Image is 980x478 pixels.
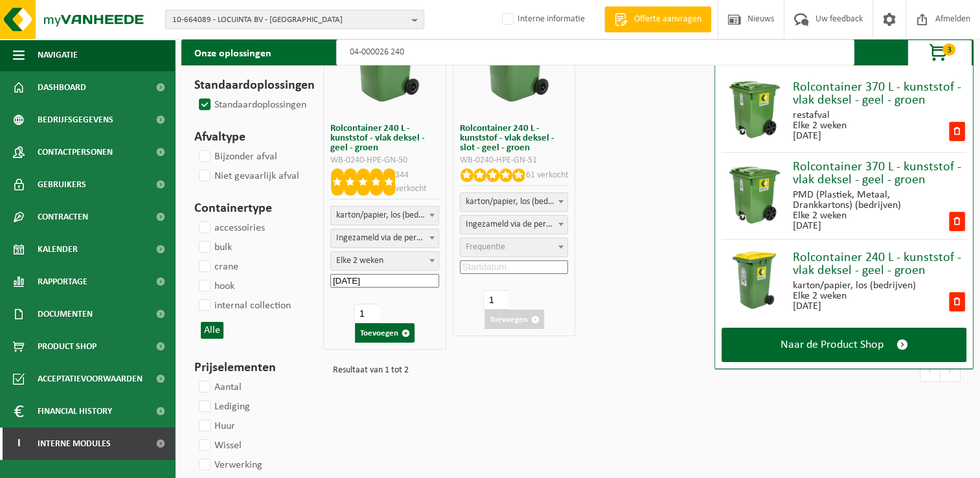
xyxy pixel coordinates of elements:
span: karton/papier, los (bedrijven) [330,206,439,225]
h3: Rolcontainer 240 L - kunststof - vlak deksel - slot - geel - groen [460,124,569,153]
span: Documenten [38,298,93,330]
span: Interne modules [38,427,111,460]
span: Kalender [38,233,78,266]
div: PMD (Plastiek, Metaal, Drankkartons) (bedrijven) [793,190,948,211]
span: Navigatie [38,39,78,71]
img: WB-0370-HPE-GN-50 [722,163,786,227]
div: Elke 2 weken [793,120,847,131]
span: Ingezameld via de perswagen (SP-M-000001) [330,229,439,248]
label: Interne informatie [499,10,585,29]
a: Offerte aanvragen [604,6,711,32]
label: Niet gevaarlijk afval [196,166,299,186]
div: WB-0240-HPE-GN-51 [460,156,569,165]
span: Offerte aanvragen [631,13,705,26]
label: Verwerking [196,455,262,475]
input: Startdatum [460,260,569,274]
div: [DATE] [793,301,916,312]
div: Rolcontainer 240 L - kunststof - vlak deksel - geel - groen [793,251,966,277]
img: WB-0240-HPE-GN-50 [722,247,786,312]
div: WB-0240-HPE-GN-50 [330,156,439,165]
span: Frequentie [466,242,505,252]
div: karton/papier, los (bedrijven) [793,280,916,291]
span: Product Shop [38,330,97,363]
span: Financial History [38,395,112,427]
input: 1 [483,290,508,310]
label: accessoiries [196,218,265,238]
label: hook [196,277,234,296]
img: WB-0370-HPE-GN-50 [722,77,786,142]
p: 344 verkocht [395,168,439,196]
span: Contactpersonen [38,136,113,168]
span: karton/papier, los (bedrijven) [460,192,569,212]
span: Ingezameld via de perswagen (SP-M-000001) [461,216,568,234]
div: Elke 2 weken [793,211,948,221]
label: Aantal [196,378,242,397]
button: 3 [907,40,972,65]
label: Standaardoplossingen [196,95,306,115]
span: Acceptatievoorwaarden [38,363,142,395]
span: Ingezameld via de perswagen (SP-M-000001) [331,229,439,247]
div: [DATE] [793,221,948,231]
span: Elke 2 weken [331,252,439,270]
h2: Onze oplossingen [181,40,284,65]
h3: Containertype [194,199,301,218]
span: Contracten [38,201,88,233]
input: Zoeken [336,40,854,65]
label: internal collection [196,296,291,315]
span: Rapportage [38,266,87,298]
span: Bedrijfsgegevens [38,104,113,136]
div: restafval [793,110,847,120]
p: 61 verkocht [525,168,568,182]
h3: Standaardoplossingen [194,76,301,95]
span: 3 [942,43,955,56]
label: Bijzonder afval [196,147,277,166]
label: bulk [196,238,232,257]
button: Alle [201,322,223,339]
label: Wissel [196,436,242,455]
button: Toevoegen [484,310,544,329]
div: Resultaat van 1 tot 2 [326,359,409,381]
span: Naar de Product Shop [781,338,883,352]
label: crane [196,257,238,277]
span: Elke 2 weken [330,251,439,271]
div: Elke 2 weken [793,291,916,301]
span: 10-664089 - LOCUINTA BV - [GEOGRAPHIC_DATA] [172,10,407,30]
span: karton/papier, los (bedrijven) [331,207,439,225]
button: 10-664089 - LOCUINTA BV - [GEOGRAPHIC_DATA] [165,10,424,29]
h3: Prijselementen [194,358,301,378]
label: Lediging [196,397,250,416]
a: Naar de Product Shop [722,328,966,362]
span: Gebruikers [38,168,86,201]
div: Rolcontainer 370 L - kunststof - vlak deksel - geel - groen [793,81,966,107]
span: karton/papier, los (bedrijven) [461,193,568,211]
h3: Afvaltype [194,128,301,147]
input: 1 [354,304,379,323]
div: Rolcontainer 370 L - kunststof - vlak deksel - geel - groen [793,161,966,187]
label: Huur [196,416,235,436]
span: Dashboard [38,71,86,104]
button: Toevoegen [355,323,415,343]
span: Ingezameld via de perswagen (SP-M-000001) [460,215,569,234]
span: I [13,427,25,460]
input: Startdatum [330,274,439,288]
h3: Rolcontainer 240 L - kunststof - vlak deksel - geel - groen [330,124,439,153]
div: [DATE] [793,131,847,141]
